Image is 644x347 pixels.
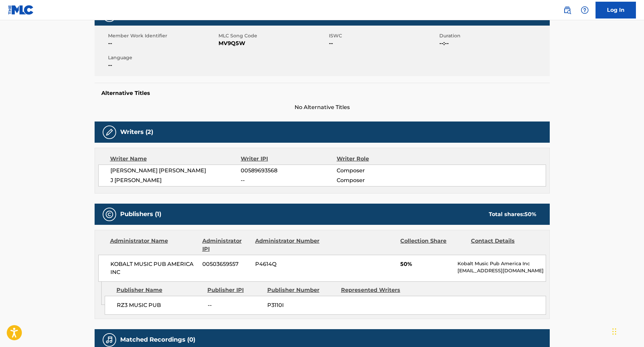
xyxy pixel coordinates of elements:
div: Total shares: [489,210,536,218]
img: Writers [105,128,113,136]
span: 50 % [524,211,536,217]
span: --:-- [439,39,548,47]
span: Member Work Identifier [108,32,217,39]
span: ISWC [329,32,438,39]
h5: Writers (2) [120,128,153,136]
div: Drag [612,321,616,342]
span: -- [241,176,336,184]
div: Contact Details [471,237,536,253]
div: Writer Role [337,155,424,163]
span: -- [108,39,217,47]
span: 50% [400,260,452,268]
span: Composer [337,176,424,184]
span: Duration [439,32,548,39]
span: MV9Q5W [218,39,327,47]
a: Log In [596,2,636,19]
div: Administrator Number [255,237,320,253]
span: RZ3 MUSIC PUB [117,301,203,309]
a: Public Search [561,3,574,17]
span: 00589693568 [241,167,336,175]
span: -- [329,39,438,47]
span: J [PERSON_NAME] [110,176,241,184]
h5: Matched Recordings (0) [120,336,195,344]
p: Kobalt Music Pub America Inc [457,260,545,267]
h5: Publishers (1) [120,210,161,218]
span: P4614Q [255,260,320,268]
div: Writer IPI [241,155,337,163]
span: P3110I [267,301,336,309]
span: -- [208,301,262,309]
img: help [581,6,589,14]
span: 00503659557 [202,260,250,268]
span: No Alternative Titles [95,103,550,111]
img: MLC Logo [8,5,34,15]
img: search [563,6,571,14]
div: Help [578,3,591,17]
div: Represented Writers [341,286,410,294]
div: Writer Name [110,155,241,163]
div: Administrator IPI [202,237,250,253]
iframe: Chat Widget [610,315,644,347]
div: Publisher Number [267,286,336,294]
span: KOBALT MUSIC PUB AMERICA INC [110,260,198,276]
span: MLC Song Code [218,32,327,39]
h5: Alternative Titles [101,90,543,97]
p: [EMAIL_ADDRESS][DOMAIN_NAME] [457,267,545,274]
div: Collection Share [400,237,466,253]
div: Publisher Name [116,286,202,294]
div: Administrator Name [110,237,197,253]
img: Matched Recordings [105,336,113,344]
span: -- [108,61,217,69]
span: Language [108,54,217,61]
span: [PERSON_NAME] [PERSON_NAME] [110,167,241,175]
div: Publisher IPI [207,286,262,294]
img: Publishers [105,210,113,218]
span: Composer [337,167,424,175]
